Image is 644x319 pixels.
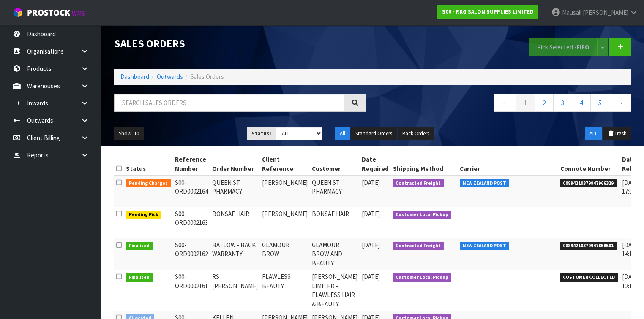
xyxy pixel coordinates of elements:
[210,207,260,238] td: BONSAE HAIR
[460,179,509,188] span: NEW ZEALAND POST
[114,127,144,141] button: Show: 10
[362,178,380,187] span: [DATE]
[393,211,452,219] span: Customer Local Pickup
[260,238,310,270] td: GLAMOUR BROW
[310,270,360,311] td: [PERSON_NAME] LIMITED - FLAWLESS HAIR & BEAUTY
[622,273,642,289] span: [DATE] 12:10:00
[260,176,310,207] td: [PERSON_NAME]
[310,153,360,176] th: Customer
[114,94,344,112] input: Search sales orders
[210,238,260,270] td: BATLOW - BACK WARRANTY
[126,242,153,250] span: Finalised
[560,242,617,250] span: 00894210379947858501
[360,153,391,176] th: Date Required
[442,8,534,15] strong: S00 - RKG SALON SUPPLIES LIMITED
[516,94,535,112] a: 1
[310,207,360,238] td: BONSAE HAIR
[393,242,444,250] span: Contracted Freight
[529,38,598,56] button: Pick Selected -FIFO
[558,153,620,176] th: Connote Number
[572,94,591,112] a: 4
[72,9,85,17] small: WMS
[398,127,434,141] button: Back Orders
[173,176,210,207] td: S00-ORD0002164
[251,130,271,137] strong: Status:
[460,242,509,250] span: NEW ZEALAND POST
[351,127,397,141] button: Standard Orders
[393,179,444,188] span: Contracted Freight
[494,94,516,112] a: ←
[260,270,310,311] td: FLAWLESS BEAUTY
[560,179,617,188] span: 00894210379947966329
[120,73,149,81] a: Dashboard
[362,273,380,281] span: [DATE]
[191,73,224,81] span: Sales Orders
[126,179,171,188] span: Pending Charges
[173,153,210,176] th: Reference Number
[260,207,310,238] td: [PERSON_NAME]
[114,38,366,49] h1: Sales Orders
[173,238,210,270] td: S00-ORD0002162
[124,153,173,176] th: Status
[173,270,210,311] td: S00-ORD0002161
[585,127,602,141] button: ALL
[379,94,631,114] nav: Page navigation
[210,270,260,311] td: RS [PERSON_NAME]
[458,153,558,176] th: Carrier
[310,176,360,207] td: QUEEN ST PHARMACY
[609,94,631,112] a: →
[27,7,70,18] span: ProStock
[622,178,642,195] span: [DATE] 17:08:00
[173,207,210,238] td: S00-ORD0002163
[391,153,458,176] th: Shipping Method
[210,176,260,207] td: QUEEN ST PHARMACY
[562,8,581,16] span: Mausali
[576,43,589,51] strong: FIFO
[553,94,572,112] a: 3
[583,8,628,16] span: [PERSON_NAME]
[437,5,538,19] a: S00 - RKG SALON SUPPLIES LIMITED
[310,238,360,270] td: GLAMOUR BROW AND BEAUTY
[157,73,183,81] a: Outwards
[603,127,631,141] button: Trash
[210,153,260,176] th: Order Number
[13,7,23,18] img: cube-alt.png
[362,241,380,249] span: [DATE]
[126,273,153,282] span: Finalised
[126,211,161,219] span: Pending Pick
[335,127,350,141] button: All
[362,210,380,218] span: [DATE]
[535,94,554,112] a: 2
[622,241,642,258] span: [DATE] 14:14:00
[393,273,452,282] span: Customer Local Pickup
[560,273,618,282] span: CUSTOMER COLLECTED
[590,94,609,112] a: 5
[260,153,310,176] th: Client Reference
